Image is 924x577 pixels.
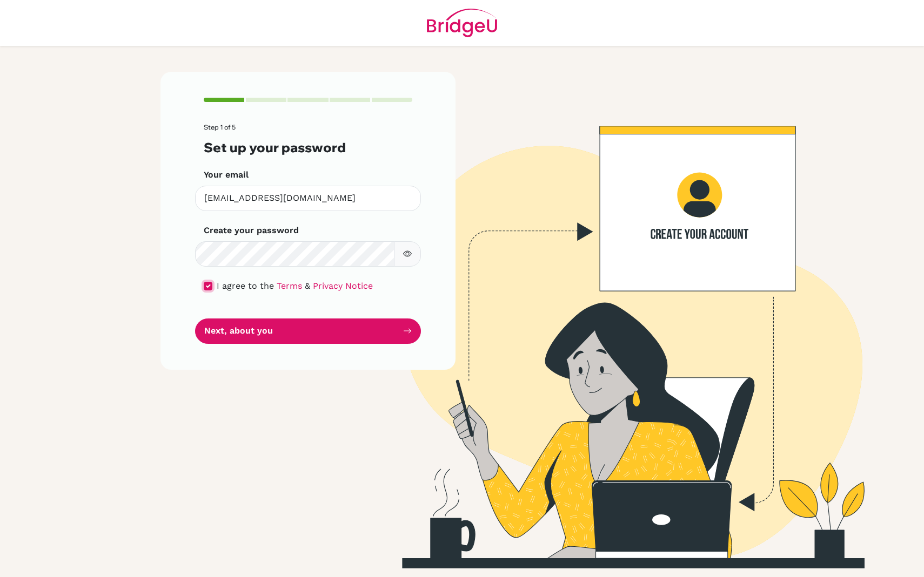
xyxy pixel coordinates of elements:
img: Create your account [308,72,924,568]
span: & [305,281,310,291]
label: Create your password [204,224,299,237]
h3: Set up your password [204,140,412,155]
label: Your email [204,168,249,181]
a: Privacy Notice [313,281,373,291]
input: Insert your email* [195,186,421,211]
a: Terms [277,281,302,291]
span: I agree to the [217,281,274,291]
button: Next, about you [195,318,421,344]
span: Step 1 of 5 [204,123,236,131]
